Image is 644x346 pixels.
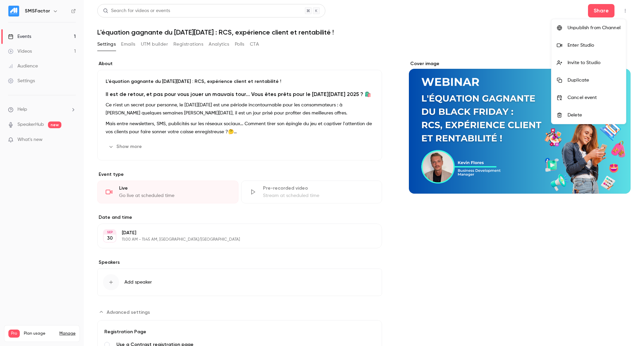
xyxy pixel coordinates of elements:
div: Cancel event [568,94,621,101]
div: Duplicate [568,77,621,84]
div: Unpublish from Channel [568,24,621,31]
div: Enter Studio [568,42,621,49]
div: Invite to Studio [568,59,621,66]
div: Delete [568,112,621,118]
